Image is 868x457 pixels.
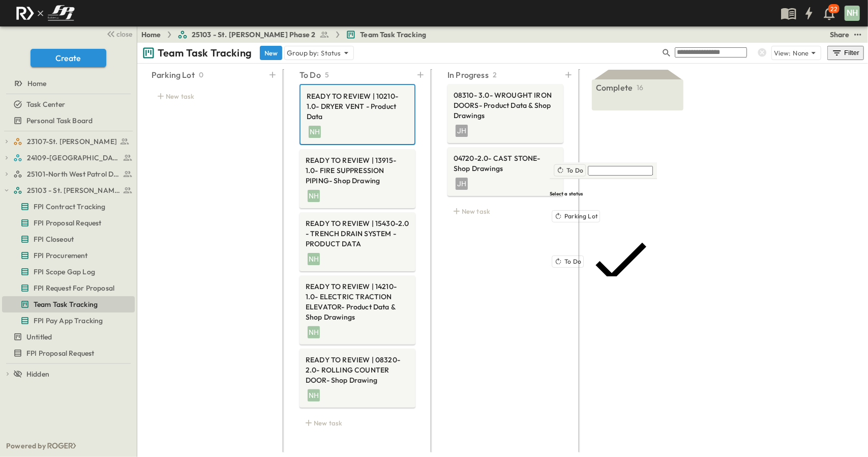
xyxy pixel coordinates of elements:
span: FPI Request For Proposal [34,283,114,293]
span: 04720-2.0- CAST STONE- Shop Drawings [454,153,557,174]
div: NH [845,6,860,21]
span: Untitled [26,332,52,342]
span: 24109-St. Teresa of Calcutta Parish Hall [27,153,120,163]
span: 25103 - St. [PERSON_NAME] Phase 2 [27,185,120,195]
div: test [2,329,135,345]
div: NH [308,326,320,338]
p: 5 [325,70,329,80]
div: Filter [831,47,860,59]
div: test [2,215,135,231]
span: 08310- 3.0- WROUGHT IRON DOORS- Product Data & Shop Drawings [454,90,557,121]
span: To Do [564,258,581,266]
span: close [117,29,133,39]
div: To Do [552,226,655,297]
div: test [2,296,135,312]
p: Team Task Tracking [158,46,252,60]
div: NH [308,389,320,402]
div: NH [308,253,320,265]
p: 16 [637,82,643,93]
span: READY TO REVIEW | 08320- 2.0- ROLLING COUNTER DOOR- Shop Drawing [306,355,409,385]
span: FPI Closeout [34,234,74,244]
span: READY TO REVIEW | 14210- 1.0- ELECTRIC TRACTION ELEVATOR- Product Data & Shop Drawings [306,281,409,322]
div: test [2,247,135,264]
span: Team Task Tracking [34,299,98,309]
span: READY TO REVIEW | 10210- 1.0- DRYER VENT - Product Data [307,91,408,122]
div: test [2,280,135,296]
div: test [2,345,135,361]
span: 23107-St. [PERSON_NAME] [27,136,117,147]
nav: breadcrumbs [141,30,432,40]
a: Home [141,30,161,40]
div: test [2,112,135,129]
span: To Do [566,166,583,175]
div: JH [456,125,468,137]
img: c8d7d1ed905e502e8f77bf7063faec64e13b34fdb1f2bdd94b0e311fc34f8000.png [12,3,78,24]
span: FPI Contract Tracking [34,202,106,212]
span: 25103 - St. [PERSON_NAME] Phase 2 [192,30,316,40]
span: Task Center [26,99,65,109]
span: Team Task Tracking [360,30,426,40]
p: 22 [831,5,837,13]
div: test [2,312,135,329]
div: NH [309,126,321,138]
div: test [2,264,135,280]
p: Parking Lot [152,69,195,81]
div: test [2,231,135,247]
p: To Do [300,69,321,81]
p: 0 [199,70,203,80]
p: In Progress [447,69,489,81]
span: Hidden [26,369,49,379]
span: 25101-North West Patrol Division [27,169,120,179]
span: READY TO REVIEW | 15430-2.0 - TRENCH DRAIN SYSTEM - PRODUCT DATA [306,218,409,249]
div: Share [830,30,850,40]
p: View: [774,48,791,58]
div: NH [308,190,320,202]
span: Home [27,78,47,89]
button: Create [31,49,106,67]
div: test [2,198,135,215]
span: READY TO REVIEW | 13915- 1.0- FIRE SUPPRESSION PIPING- Shop Drawing [306,155,409,186]
span: FPI Scope Gap Log [34,267,95,277]
p: Status [321,48,341,58]
span: FPI Proposal Request [34,218,101,228]
div: test [2,133,135,150]
span: Personal Task Board [26,116,93,126]
span: FPI Procurement [34,250,88,261]
div: test [2,166,135,182]
span: FPI Proposal Request [26,348,94,358]
div: test [2,150,135,166]
div: JH [456,178,468,190]
h6: Select a status [550,190,657,197]
span: FPI Pay App Tracking [34,316,103,326]
button: New [260,46,282,60]
button: test [852,28,864,41]
div: New task [447,204,563,218]
div: New task [300,416,415,430]
div: test [2,182,135,198]
p: Complete [596,81,633,94]
div: Parking Lot [552,210,655,222]
p: 2 [493,70,497,80]
span: Parking Lot [564,212,597,220]
p: None [793,48,809,58]
div: New task [152,89,267,103]
p: Group by: [287,48,319,58]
